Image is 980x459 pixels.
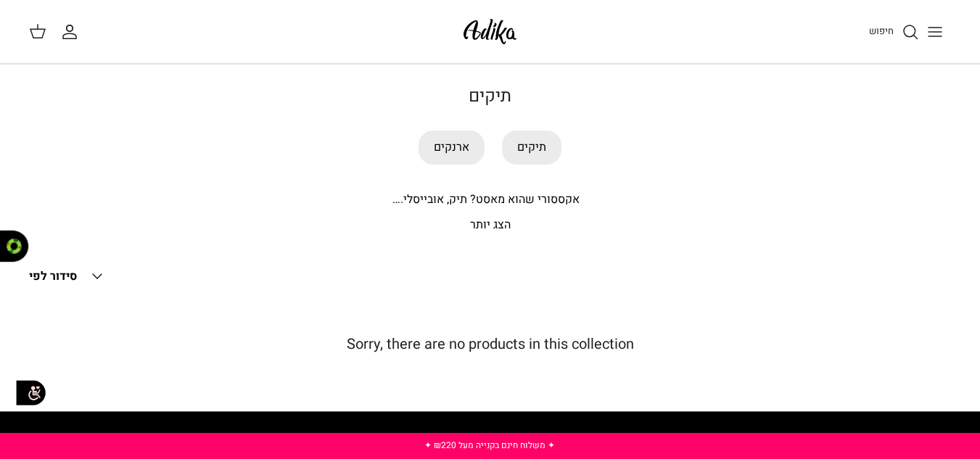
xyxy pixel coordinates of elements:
img: Adika IL [459,15,521,49]
a: חיפוש [869,23,919,41]
a: החשבון שלי [61,23,84,41]
h1: תיקים [29,86,951,107]
button: סידור לפי [29,260,106,292]
a: ארנקים [419,131,485,165]
h5: Sorry, there are no products in this collection [29,336,951,353]
span: חיפוש [869,24,894,38]
img: accessibility_icon02.svg [11,373,51,413]
a: תיקים [502,131,561,165]
a: ✦ משלוח חינם בקנייה מעל ₪220 ✦ [424,439,555,452]
span: סידור לפי [29,268,77,285]
span: אקססורי שהוא מאסט? תיק, אובייסלי. [392,191,580,208]
button: Toggle menu [919,16,951,48]
p: הצג יותר [29,216,951,235]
